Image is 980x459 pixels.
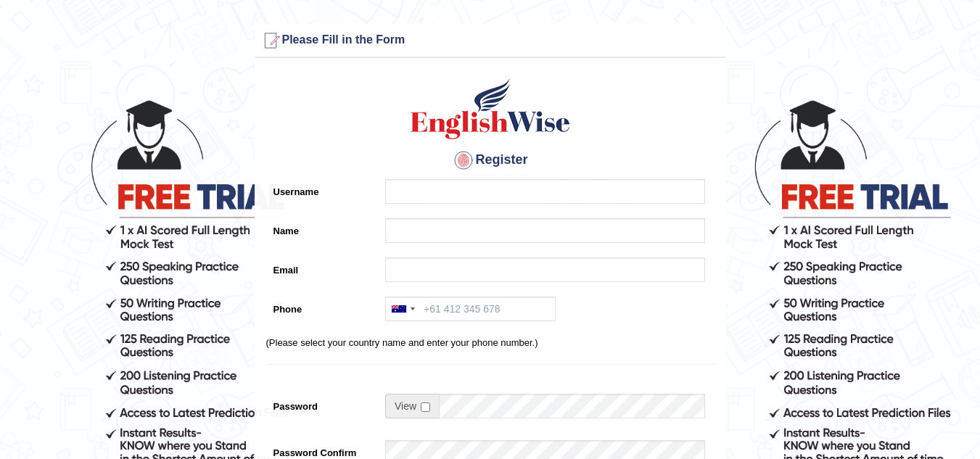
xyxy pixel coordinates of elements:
label: Email [266,257,379,277]
input: +61 412 345 678 [385,297,556,321]
label: Username [266,179,379,199]
p: (Please select your country name and enter your phone number.) [266,336,715,350]
label: Phone [266,297,379,316]
h3: Please Fill in the Form [259,29,722,52]
h4: Register [266,149,715,172]
label: Name [266,218,379,238]
input: Show/Hide Password [421,402,430,412]
img: Logo of English Wise create a new account for intelligent practice with AI [408,76,573,141]
div: Australia: +61 [386,297,419,321]
label: Password [266,394,379,413]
